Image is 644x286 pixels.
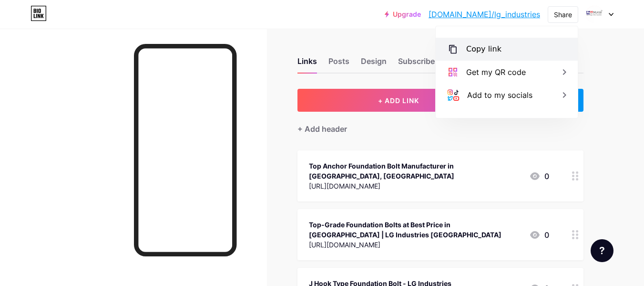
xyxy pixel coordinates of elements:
div: Top-Grade Foundation Bolts at Best Price in [GEOGRAPHIC_DATA] | LG Industries [GEOGRAPHIC_DATA] [309,220,521,240]
a: Upgrade [385,11,421,18]
div: [URL][DOMAIN_NAME] [309,240,521,250]
div: Add to my socials [467,89,532,101]
div: Copy link [466,43,501,55]
div: Links [297,55,317,73]
div: [URL][DOMAIN_NAME] [309,181,521,191]
div: Posts [328,55,349,73]
div: Design [361,55,387,73]
div: Share [554,10,572,20]
button: + ADD LINK [297,89,500,112]
div: Top Anchor Foundation Bolt Manufacturer in [GEOGRAPHIC_DATA], [GEOGRAPHIC_DATA] [309,161,521,181]
div: + Add header [297,123,347,135]
div: 0 [529,229,549,241]
div: 0 [529,170,549,182]
a: [DOMAIN_NAME]/lg_industries [429,9,540,20]
div: Get my QR code [466,66,526,78]
span: + ADD LINK [378,96,419,105]
img: lg_industries [585,5,603,23]
div: Subscribers [398,55,455,73]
